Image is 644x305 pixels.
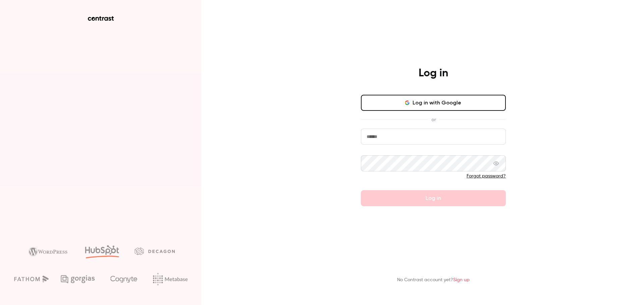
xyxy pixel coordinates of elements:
[419,67,448,80] h4: Log in
[467,174,506,178] a: Forgot password?
[397,277,470,284] p: No Contrast account yet?
[135,247,175,255] img: decagon
[428,116,439,123] span: or
[453,278,470,282] a: Sign up
[361,95,506,111] button: Log in with Google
